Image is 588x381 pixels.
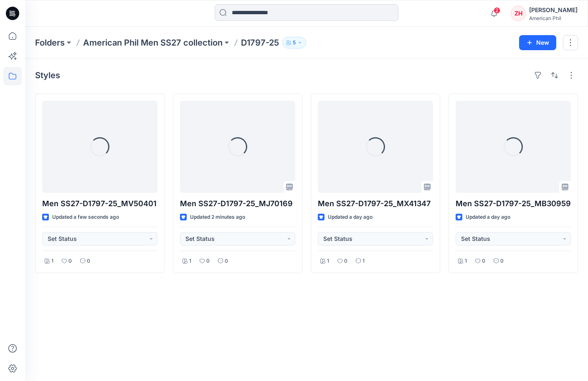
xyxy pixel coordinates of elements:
p: 5 [293,38,296,47]
p: 0 [482,257,485,266]
div: ZH [511,6,526,21]
p: Updated a day ago [328,213,373,222]
div: American Phil [529,15,578,21]
p: 1 [327,257,329,266]
p: 1 [189,257,191,266]
h4: Styles [35,70,60,80]
div: [PERSON_NAME] [529,5,578,15]
p: 0 [206,257,210,266]
p: 1 [51,257,53,266]
p: Updated a few seconds ago [52,213,119,222]
a: Folders [35,37,65,49]
p: D1797-25 [241,37,279,49]
p: Men SS27-D1797-25_MX41347 [318,198,433,210]
span: 2 [494,7,500,14]
p: Updated 2 minutes ago [190,213,245,222]
a: American Phil Men SS27 collection [83,37,223,49]
button: 5 [282,37,306,49]
p: 0 [68,257,72,266]
p: Men SS27-D1797-25_MJ70169 [180,198,295,210]
button: New [519,35,556,50]
p: 0 [344,257,347,266]
p: Men SS27-D1797-25_MB30959 [456,198,571,210]
p: 0 [225,257,228,266]
p: 0 [500,257,504,266]
p: 0 [87,257,90,266]
p: Men SS27-D1797-25_MV50401 [42,198,157,210]
p: Updated a day ago [466,213,510,222]
p: 1 [465,257,467,266]
p: 1 [362,257,365,266]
